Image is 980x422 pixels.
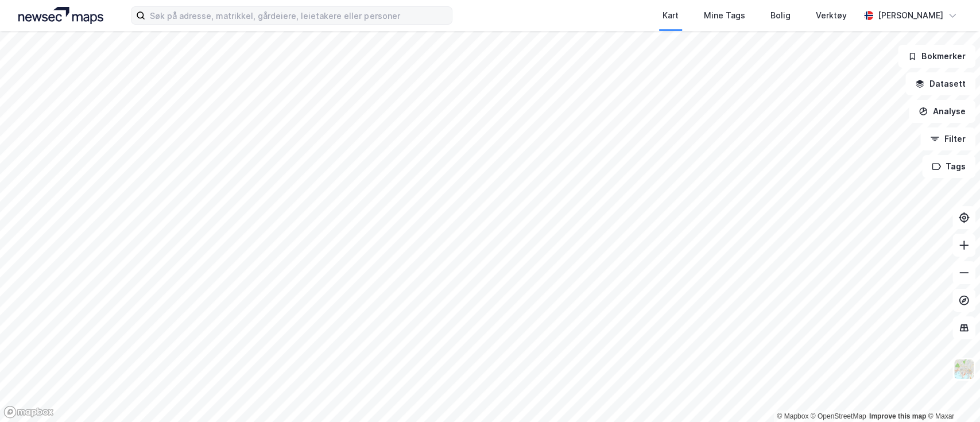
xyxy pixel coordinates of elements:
div: [PERSON_NAME] [878,9,943,22]
div: Kontrollprogram for chat [923,367,980,422]
div: Verktøy [816,9,847,22]
div: Bolig [770,9,791,22]
button: Datasett [905,72,975,95]
button: Analyse [909,100,975,123]
img: logo.a4113a55bc3d86da70a041830d287a7e.svg [18,7,103,24]
button: Bokmerker [898,45,975,68]
button: Filter [920,127,975,150]
a: Improve this map [869,412,926,420]
button: Tags [922,155,975,178]
div: Mine Tags [704,9,745,22]
img: Z [953,358,975,380]
a: Mapbox homepage [3,405,54,419]
div: Kart [663,9,679,22]
iframe: Chat Widget [923,367,980,422]
input: Søk på adresse, matrikkel, gårdeiere, leietakere eller personer [145,7,452,24]
a: OpenStreetMap [811,412,866,420]
a: Mapbox [777,412,808,420]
